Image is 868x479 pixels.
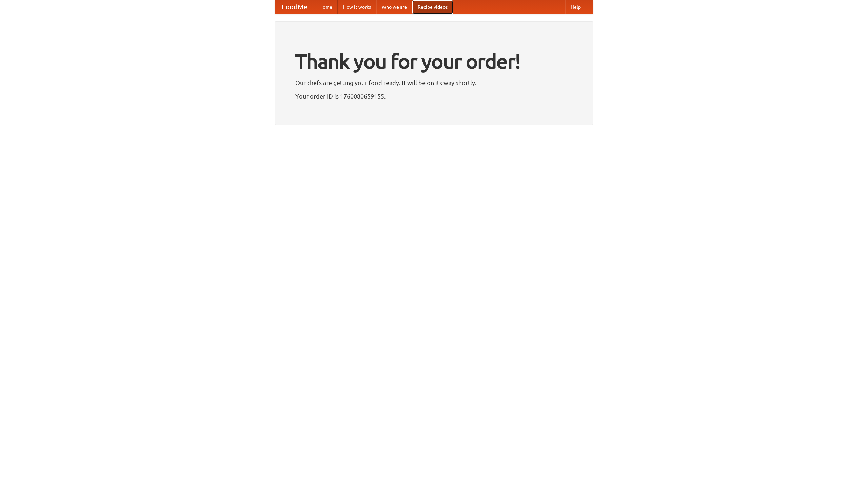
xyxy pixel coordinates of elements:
a: How it works [338,0,376,14]
a: Home [314,0,338,14]
a: Who we are [376,0,412,14]
h1: Thank you for your order! [295,45,573,78]
a: Recipe videos [412,0,453,14]
a: Help [565,0,586,14]
a: FoodMe [275,0,314,14]
p: Our chefs are getting your food ready. It will be on its way shortly. [295,78,573,88]
p: Your order ID is 1760080659155. [295,91,573,101]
